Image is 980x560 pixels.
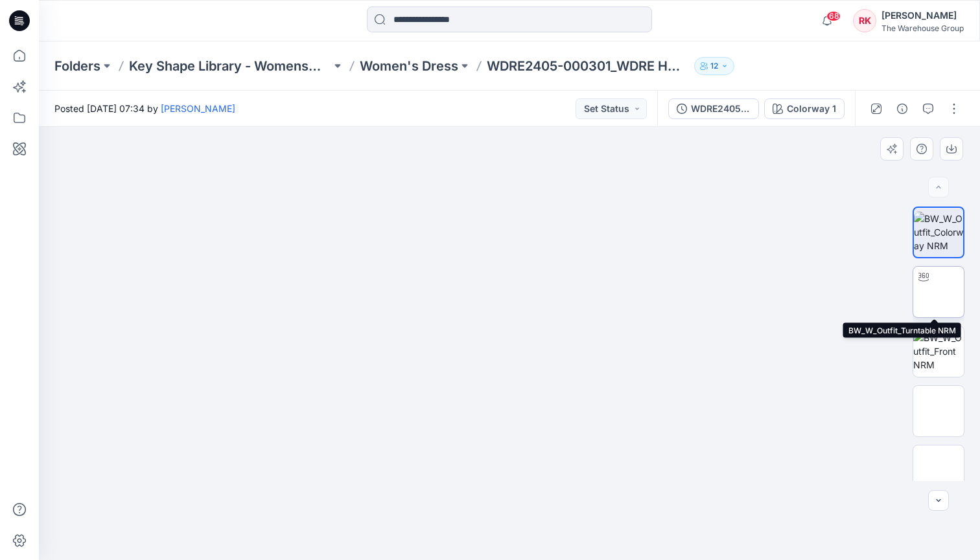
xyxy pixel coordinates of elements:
img: BW_W_Outfit_Colorway NRM [914,212,963,252]
button: WDRE2405-000301_WDRE HH CHANNELLED TRIANGLE CUP MIDI DRESS [668,98,759,119]
a: [PERSON_NAME] [161,103,235,114]
div: WDRE2405-000301_WDRE HH CHANNELLED TRIANGLE CUP MIDI DRESS [691,102,751,116]
img: eyJhbGciOiJIUzI1NiIsImtpZCI6IjAiLCJzbHQiOiJzZXMiLCJ0eXAiOiJKV1QifQ.eyJkYXRhIjp7InR5cGUiOiJzdG9yYW... [242,77,776,560]
img: BW_W_Outfit_Turntable NRM [913,271,964,312]
button: 12 [694,57,734,75]
img: BW_W_Outfit_Front NRM [913,331,964,372]
a: Women's Dress [360,57,458,75]
span: 68 [826,11,841,21]
p: WDRE2405-000301_WDRE HH CHANNELLED TRIANGLE CUP MIDI DRESS [487,57,689,75]
div: Colorway 1 [787,102,836,116]
a: Folders [54,57,100,75]
a: Key Shape Library - Womenswear [129,57,331,75]
img: BW_W_Outfit_Left NRM [913,450,964,491]
div: RK [853,9,876,32]
span: Posted [DATE] 07:34 by [54,102,235,115]
div: The Warehouse Group [881,23,964,33]
button: Colorway 1 [764,98,845,119]
img: BW_W_Outfit_Back NRM [913,390,964,431]
p: 12 [710,59,718,73]
button: Details [892,98,913,119]
div: [PERSON_NAME] [881,8,964,23]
